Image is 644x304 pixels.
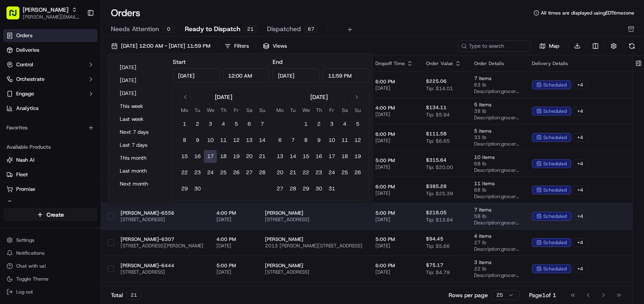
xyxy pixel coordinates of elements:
[178,150,191,163] button: 15
[8,32,147,45] p: Welcome 👋
[259,40,290,52] button: Views
[16,61,33,68] span: Control
[3,87,97,100] button: Engage
[191,150,204,163] button: 16
[217,166,230,179] button: 25
[116,139,165,151] button: Last 7 days
[8,8,24,24] img: Nash
[286,166,299,179] button: 21
[230,166,243,179] button: 26
[16,186,35,193] span: Promise
[325,106,338,114] th: Friday
[3,73,97,86] button: Orchestrate
[3,260,97,272] button: Chat with us!
[191,134,204,147] button: 9
[3,102,97,115] a: Analytics
[426,190,453,197] span: Tip: $25.39
[474,259,519,266] span: 3 items
[23,14,80,20] span: [PERSON_NAME][EMAIL_ADDRESS][PERSON_NAME][DOMAIN_NAME]
[6,171,94,178] a: Fleet
[3,154,97,167] button: Nash AI
[265,236,362,243] span: [PERSON_NAME]
[474,272,519,279] span: Description: grocery bags
[216,210,252,216] span: 4:00 PM
[351,118,364,131] button: 5
[116,88,165,99] button: [DATE]
[16,200,55,207] span: Product Catalog
[23,6,68,14] span: [PERSON_NAME]
[57,137,98,143] a: Powered byPylon
[375,131,413,137] span: 6:00 PM
[375,78,413,85] span: 6:00 PM
[474,187,519,193] span: 68 lb
[426,131,447,137] span: $111.58
[121,216,203,223] span: [STREET_ADDRESS]
[16,117,62,125] span: Knowledge Base
[375,105,413,111] span: 4:00 PM
[426,243,450,249] span: Tip: $5.66
[375,262,413,269] span: 6:00 PM
[474,75,519,82] span: 7 items
[121,210,203,216] span: [PERSON_NAME]-6556
[265,262,362,269] span: [PERSON_NAME]
[573,133,588,142] div: + 4
[3,168,97,181] button: Fleet
[16,171,28,178] span: Fleet
[216,262,252,269] span: 5:00 PM
[626,40,638,52] button: Refresh
[426,112,450,118] span: Tip: $5.94
[351,166,364,179] button: 26
[265,210,362,216] span: [PERSON_NAME]
[80,137,98,143] span: Pylon
[375,190,413,196] span: [DATE]
[230,106,243,114] th: Friday
[573,238,588,247] div: + 4
[3,286,97,298] button: Log out
[543,266,567,272] span: scheduled
[234,42,249,50] div: Filters
[116,127,165,138] button: Next 7 days
[3,29,97,42] a: Orders
[5,114,65,129] a: 📗Knowledge Base
[286,182,299,195] button: 28
[216,269,252,275] span: [DATE]
[426,104,447,111] span: $134.11
[3,234,97,246] button: Settings
[273,58,282,65] label: End
[243,118,256,131] button: 6
[216,216,252,223] span: [DATE]
[325,166,338,179] button: 24
[204,118,217,131] button: 3
[243,150,256,163] button: 20
[215,93,232,101] div: [DATE]
[375,184,413,190] span: 6:00 PM
[474,233,519,239] span: 4 items
[178,182,191,195] button: 29
[16,289,33,295] span: Log out
[474,285,519,292] span: 5 items
[230,150,243,163] button: 19
[458,40,531,52] input: Type to search
[312,182,325,195] button: 30
[256,150,269,163] button: 21
[265,216,362,223] span: [STREET_ADDRESS]
[204,134,217,147] button: 10
[173,68,220,83] input: Date
[178,106,191,114] th: Monday
[375,210,413,216] span: 5:00 PM
[534,41,565,51] button: Map
[474,220,519,226] span: Description: grocery bags
[3,58,97,71] button: Control
[426,262,443,268] span: $75.17
[325,150,338,163] button: 17
[267,24,301,34] span: Dispatched
[221,40,252,52] button: Filters
[273,68,320,83] input: Date
[351,134,364,147] button: 12
[573,212,588,221] div: + 4
[474,246,519,252] span: Description: grocery bags
[474,82,519,88] span: 63 lb
[543,187,567,193] span: scheduled
[265,243,362,249] span: 2013 [PERSON_NAME][STREET_ADDRESS]
[116,62,165,73] button: [DATE]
